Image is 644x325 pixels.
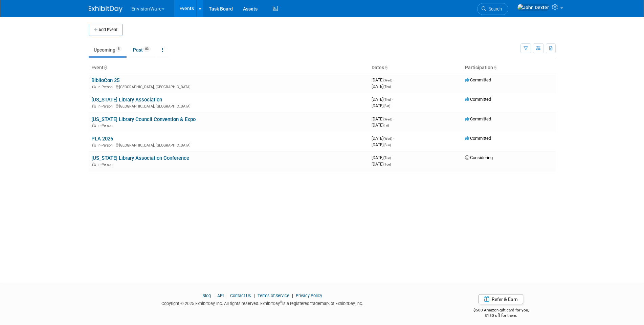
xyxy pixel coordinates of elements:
[462,62,556,74] th: Participation
[91,142,366,148] div: [GEOGRAPHIC_DATA], [GEOGRAPHIC_DATA]
[383,156,391,160] span: (Tue)
[89,299,437,307] div: Copyright © 2025 ExhibitDay, Inc. All rights reserved. ExhibitDay is a registered trademark of Ex...
[383,78,392,82] span: (Wed)
[372,122,389,128] span: [DATE]
[91,103,366,109] div: [GEOGRAPHIC_DATA], [GEOGRAPHIC_DATA]
[392,155,393,160] span: -
[258,293,289,298] a: Terms of Service
[383,117,392,121] span: (Wed)
[372,161,391,167] span: [DATE]
[92,104,96,108] img: In-Person Event
[212,293,216,298] span: |
[372,136,394,141] span: [DATE]
[383,137,392,140] span: (Wed)
[92,85,96,88] img: In-Person Event
[91,136,113,142] a: PLA 2026
[217,293,224,298] a: API
[372,155,393,160] span: [DATE]
[89,62,369,74] th: Event
[252,293,257,298] span: |
[465,97,491,102] span: Committed
[383,98,391,101] span: (Thu)
[280,300,282,304] sup: ®
[91,155,189,161] a: [US_STATE] Library Association Conference
[372,142,391,147] span: [DATE]
[89,43,127,56] a: Upcoming5
[225,293,229,298] span: |
[202,293,211,298] a: Blog
[104,65,107,70] a: Sort by Event Name
[486,6,502,12] span: Search
[89,24,123,36] button: Add Event
[296,293,322,298] a: Privacy Policy
[92,162,96,166] img: In-Person Event
[383,104,390,108] span: (Sat)
[372,84,391,89] span: [DATE]
[92,123,96,127] img: In-Person Event
[393,136,394,141] span: -
[97,85,115,89] span: In-Person
[91,77,119,83] a: BiblioCon 25
[383,162,391,166] span: (Tue)
[383,85,391,89] span: (Thu)
[384,65,387,70] a: Sort by Start Date
[477,3,508,15] a: Search
[383,143,391,147] span: (Sun)
[230,293,251,298] a: Contact Us
[97,162,115,167] span: In-Person
[372,103,390,108] span: [DATE]
[465,77,491,82] span: Committed
[393,116,394,121] span: -
[97,143,115,148] span: In-Person
[290,293,295,298] span: |
[91,97,162,103] a: [US_STATE] Library Association
[479,294,523,304] a: Refer & Earn
[465,136,491,141] span: Committed
[465,116,491,121] span: Committed
[128,43,156,56] a: Past83
[91,84,366,89] div: [GEOGRAPHIC_DATA], [GEOGRAPHIC_DATA]
[372,77,394,82] span: [DATE]
[517,4,549,11] img: John Dexter
[372,97,393,102] span: [DATE]
[116,46,121,52] span: 5
[446,313,556,319] div: $150 off for them.
[97,123,115,128] span: In-Person
[465,155,493,160] span: Considering
[92,143,96,147] img: In-Person Event
[89,6,123,13] img: ExhibitDay
[392,97,393,102] span: -
[383,123,389,127] span: (Fri)
[97,104,115,109] span: In-Person
[393,77,394,82] span: -
[143,46,151,52] span: 83
[372,116,394,121] span: [DATE]
[91,116,196,122] a: [US_STATE] Library Council Convention & Expo
[369,62,462,74] th: Dates
[446,303,556,319] div: $500 Amazon gift card for you,
[493,65,496,70] a: Sort by Participation Type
